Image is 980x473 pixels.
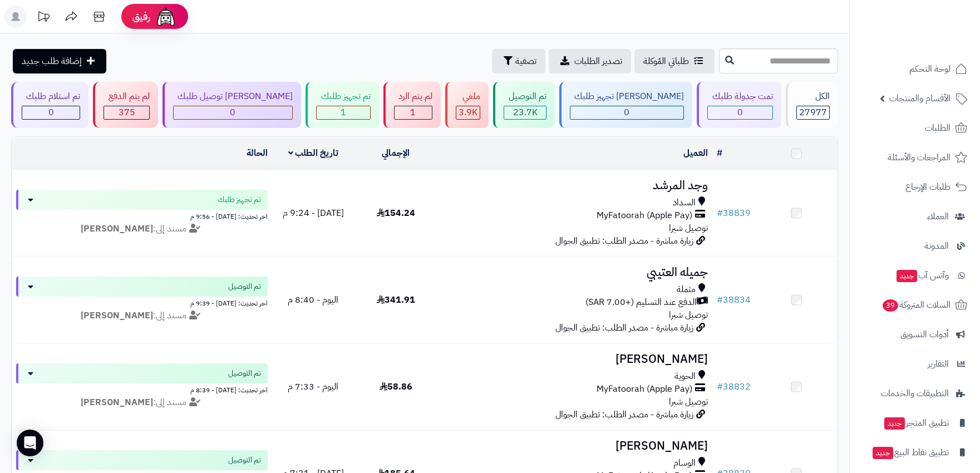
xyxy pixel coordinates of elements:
[555,234,693,248] span: زيارة مباشرة - مصدر الطلب: تطبيق الجوال
[717,293,723,307] span: #
[441,353,707,366] h3: [PERSON_NAME]
[104,90,149,103] div: لم يتم الدفع
[717,380,751,393] a: #38832
[443,82,491,128] a: ملغي 3.9K
[669,221,708,235] span: توصيل شبرا
[856,233,973,259] a: المدونة
[316,90,370,103] div: تم تجهيز طلبك
[856,292,973,318] a: السلات المتروكة39
[717,206,751,220] a: #38839
[441,179,707,192] h3: وجد المرشد
[673,457,696,470] span: الوسام
[882,299,899,312] span: 39
[491,82,557,128] a: تم التوصيل 23.7K
[228,455,261,466] span: تم التوصيل
[796,90,830,103] div: الكل
[856,439,973,466] a: تطبيق نقاط البيعجديد
[856,262,973,289] a: وآتس آبجديد
[799,106,827,119] span: 27977
[317,106,370,119] div: 1
[856,174,973,200] a: طلبات الإرجاع
[247,146,268,160] a: الحالة
[669,395,708,408] span: توصيل شبرا
[570,90,684,103] div: [PERSON_NAME] تجهيز طلبك
[174,106,292,119] div: 0
[218,194,261,205] span: تم تجهيز طلبك
[881,386,949,401] span: التطبيقات والخدمات
[395,106,432,119] div: 1
[717,380,723,393] span: #
[91,82,160,128] a: لم يتم الدفع 375
[22,106,80,119] div: 0
[895,268,949,283] span: وآتس آب
[459,106,477,119] span: 3.9K
[557,82,695,128] a: [PERSON_NAME] تجهيز طلبك 0
[889,91,951,106] span: الأقسام والمنتجات
[717,146,722,160] a: #
[597,383,692,396] span: MyFatoorah (Apple Pay)
[737,106,743,119] span: 0
[456,90,480,103] div: ملغي
[228,368,261,379] span: تم التوصيل
[22,55,82,68] span: إضافة طلب جديد
[856,410,973,436] a: تطبيق المتجرجديد
[492,49,545,73] button: تصفية
[904,11,969,34] img: logo-2.png
[928,356,949,372] span: التقارير
[16,210,268,221] div: اخر تحديث: [DATE] - 9:56 م
[695,82,783,128] a: تمت جدولة طلبك 0
[8,223,276,235] div: مسند إلى:
[16,383,268,395] div: اخر تحديث: [DATE] - 8:39 م
[513,106,538,119] span: 23.7K
[856,115,973,141] a: الطلبات
[377,293,415,307] span: 341.91
[382,146,410,160] a: الإجمالي
[708,106,772,119] div: 0
[555,321,693,334] span: زيارة مباشرة - مصدر الطلب: تطبيق الجوال
[871,445,949,460] span: تطبيق نقاط البيع
[585,296,697,309] span: الدفع عند التسليم (+7.00 SAR)
[856,351,973,377] a: التقارير
[132,10,150,23] span: رفيق
[925,120,951,136] span: الطلبات
[856,380,973,407] a: التطبيقات والخدمات
[160,82,303,128] a: [PERSON_NAME] توصيل طلبك 0
[288,380,338,393] span: اليوم - 7:33 م
[555,408,693,421] span: زيارة مباشرة - مصدر الطلب: تطبيق الجوال
[717,206,723,220] span: #
[22,90,80,103] div: تم استلام طلبك
[888,150,951,165] span: المراجعات والأسئلة
[119,106,135,119] span: 375
[905,179,951,195] span: طلبات الإرجاع
[13,49,106,73] a: إضافة طلب جديد
[230,106,235,119] span: 0
[504,90,546,103] div: تم التوصيل
[873,447,893,459] span: جديد
[643,55,689,68] span: طلباتي المُوكلة
[81,222,153,235] strong: [PERSON_NAME]
[683,146,708,160] a: العميل
[924,238,949,254] span: المدونة
[29,6,57,31] a: تحديثات المنصة
[909,61,951,77] span: لوحة التحكم
[288,293,338,307] span: اليوم - 8:40 م
[570,106,683,119] div: 0
[441,266,707,279] h3: جميله العتيبي
[574,55,622,68] span: تصدير الطلبات
[883,415,949,431] span: تطبيق المتجر
[9,82,91,128] a: تم استلام طلبك 0
[81,309,153,322] strong: [PERSON_NAME]
[173,90,293,103] div: [PERSON_NAME] توصيل طلبك
[897,270,917,282] span: جديد
[16,297,268,308] div: اخر تحديث: [DATE] - 9:39 م
[283,206,344,220] span: [DATE] - 9:24 م
[927,209,949,224] span: العملاء
[884,417,905,430] span: جديد
[380,380,412,393] span: 58.86
[377,206,415,220] span: 154.24
[228,281,261,292] span: تم التوصيل
[674,370,696,383] span: الحوية
[549,49,631,73] a: تصدير الطلبات
[394,90,432,103] div: لم يتم الرد
[410,106,416,119] span: 1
